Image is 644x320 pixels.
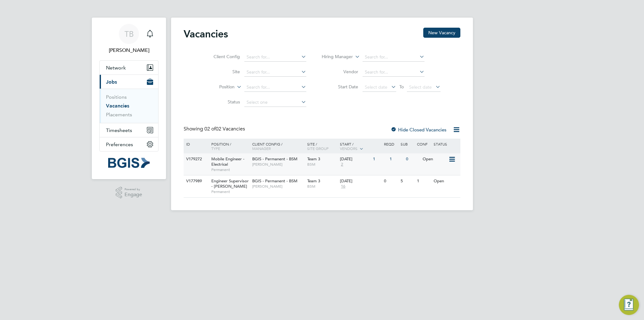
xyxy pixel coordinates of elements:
label: Site [204,69,240,74]
span: TB [125,30,134,38]
button: New Vacancy [423,28,460,38]
button: Preferences [100,137,158,151]
img: bgis-logo-retina.png [108,158,150,168]
input: Search for... [244,53,306,62]
input: Search for... [363,68,425,77]
div: Client Config / [251,139,306,154]
div: Position / [207,139,251,154]
span: [PERSON_NAME] [252,162,304,167]
span: Select date [365,84,387,90]
div: Jobs [100,89,158,123]
label: Vendor [322,69,358,74]
div: ID [185,139,207,149]
label: Hiring Manager [317,54,353,60]
span: Toby Bavester [99,47,158,54]
div: Start / [338,139,382,154]
nav: Main navigation [92,18,166,179]
div: 5 [399,175,415,187]
span: Select date [409,84,432,90]
div: Open [421,153,448,165]
div: 1 [371,153,388,165]
span: Preferences [106,141,133,147]
span: BSM [307,162,337,167]
span: Engage [125,192,142,197]
a: Powered byEngage [116,187,142,199]
div: V179272 [185,153,207,165]
div: Status [432,139,459,149]
span: 02 of [204,126,216,132]
button: Jobs [100,75,158,89]
label: Hide Closed Vacancies [391,127,447,133]
label: Client Config [204,54,240,59]
div: Conf [415,139,432,149]
span: [PERSON_NAME] [252,184,304,189]
span: 2 [340,162,344,167]
span: Manager [252,146,271,151]
div: Reqd [382,139,399,149]
span: Engineer Supervisor - [PERSON_NAME] [211,178,249,189]
a: Positions [106,94,127,100]
span: Permanent [211,167,249,172]
span: Jobs [106,79,117,85]
input: Search for... [244,68,306,77]
span: Mobile Engineer - Electrical [211,156,244,167]
input: Search for... [363,53,425,62]
span: Site Group [307,146,329,151]
div: [DATE] [340,157,370,162]
button: Timesheets [100,123,158,137]
label: Start Date [322,84,358,90]
div: Sub [399,139,415,149]
span: 16 [340,184,346,189]
a: TB[PERSON_NAME] [99,24,158,54]
div: Site / [306,139,339,154]
a: Go to home page [99,158,158,168]
label: Position [198,84,235,90]
span: Network [106,65,126,71]
label: Status [204,99,240,105]
span: Team 3 [307,178,320,184]
h2: Vacancies [184,28,228,40]
span: BGIS - Permanent - BSM [252,156,297,162]
span: Type [211,146,220,151]
span: Permanent [211,189,249,194]
span: 02 Vacancies [204,126,245,132]
div: 1 [388,153,404,165]
span: BGIS - Permanent - BSM [252,178,297,184]
div: Open [432,175,459,187]
div: Showing [184,126,246,132]
a: Vacancies [106,103,129,109]
span: Team 3 [307,156,320,162]
span: Powered by [125,187,142,192]
input: Select one [244,98,306,107]
div: [DATE] [340,179,381,184]
a: Placements [106,112,132,118]
button: Engage Resource Center [619,295,639,315]
span: To [397,83,406,91]
div: 1 [415,175,432,187]
span: Timesheets [106,127,132,133]
button: Network [100,61,158,74]
div: V177989 [185,175,207,187]
span: Vendors [340,146,358,151]
div: 0 [404,153,421,165]
input: Search for... [244,83,306,92]
div: 0 [382,175,399,187]
span: BSM [307,184,337,189]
